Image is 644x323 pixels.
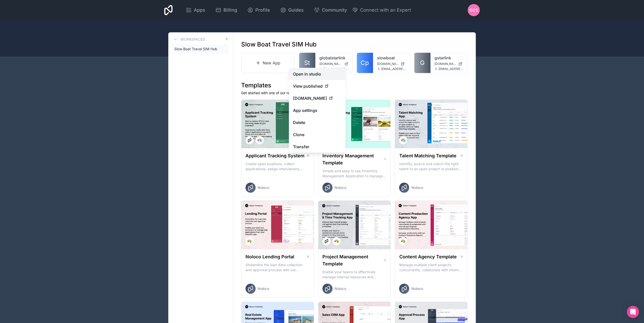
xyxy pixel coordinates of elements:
span: Noloco [411,286,423,291]
img: Airtable Logo [247,239,252,243]
a: New App [241,53,295,73]
a: Slow Boat Travel SIM Hub [172,44,229,54]
span: G [420,59,425,67]
h1: Applicant Tracking System [245,152,304,159]
span: View published [293,83,323,89]
a: St [299,53,315,73]
iframe: Slideout [539,252,644,323]
h1: Noloco Lending Portal [245,253,294,260]
button: Delete [289,116,346,129]
a: [DOMAIN_NAME] [319,62,348,66]
p: Identify, source and match the right talent to an open project or position with our Talent Matchi... [399,161,463,171]
a: Workspaces [172,36,205,42]
a: Cp [357,53,373,73]
h1: Content Agency Template [399,253,456,260]
span: Noloco [335,286,346,291]
a: Guides [276,5,308,16]
span: St [304,59,310,67]
span: Apps [194,7,205,14]
a: [DOMAIN_NAME] [434,62,463,66]
a: gstarlink [434,55,463,61]
span: [DOMAIN_NAME] [319,62,342,66]
span: [EMAIL_ADDRESS][DOMAIN_NAME] [323,67,348,71]
span: Noloco [258,185,269,190]
h1: Project Management Template [322,253,383,267]
span: Cp [361,59,369,67]
img: Airtable Logo [401,239,405,243]
h1: Templates [241,81,468,89]
a: Transfer [289,141,346,153]
a: View published [289,80,346,92]
p: Manage multiple client projects concurrently, collaborate with internal and external stakeholders... [399,262,463,272]
a: G [414,53,430,73]
span: Noloco [335,185,346,190]
span: Noloco [258,286,269,291]
a: App settings [289,104,346,116]
h3: Workspaces [180,37,205,42]
h1: Inventory Management Template [322,152,383,166]
a: [DOMAIN_NAME] [377,62,406,66]
p: Simple and easy to use Inventory Management Application to manage your stock, orders and Manufact... [322,168,387,179]
button: Connect with an Expert [352,7,411,14]
a: Profile [243,5,274,16]
span: GCS [469,7,478,13]
span: [EMAIL_ADDRESS][DOMAIN_NAME] [381,67,406,71]
p: Create open positions, collect applications, assign interviewers, centralise candidate feedback a... [245,161,310,171]
img: Airtable Logo [401,138,405,142]
span: [DOMAIN_NAME] [293,95,327,101]
p: Get started with one of our ready-made templates [241,90,468,95]
p: Streamline the loan data collection and approval process with our Lending Portal template. [245,262,310,272]
img: Airtable Logo [335,239,339,243]
span: Guides [288,7,304,14]
img: Airtable Logo [258,138,262,142]
a: Apps [182,5,209,16]
a: Clone [289,129,346,141]
a: slowboat [377,55,406,61]
a: Community [310,5,351,16]
span: [EMAIL_ADDRESS][DOMAIN_NAME] [439,67,463,71]
span: Billing [223,7,237,14]
span: [DOMAIN_NAME] [377,62,399,66]
span: Noloco [411,185,423,190]
span: Slow Boat Travel SIM Hub [174,46,217,52]
a: globalstarlink [319,55,348,61]
p: Enable your teams to effectively manage internal resources and execute client projects on time. [322,269,387,280]
span: [DOMAIN_NAME] [434,62,456,66]
span: Profile [255,7,270,14]
a: Billing [211,5,241,16]
h1: Slow Boat Travel SIM Hub [241,40,317,48]
span: Community [322,7,347,14]
span: Connect with an Expert [360,7,411,14]
h1: Talent Matching Template [399,152,456,159]
a: Open in studio [289,68,346,80]
a: [DOMAIN_NAME] [289,92,346,104]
